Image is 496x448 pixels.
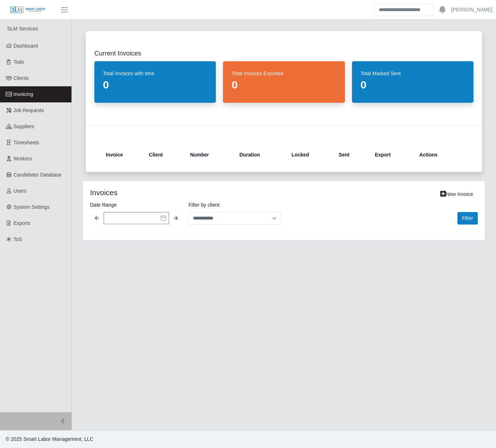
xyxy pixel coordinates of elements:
span: Invoicing [14,91,33,97]
img: SLM Logo [10,6,46,14]
a: [PERSON_NAME] [451,6,492,14]
span: Clients [14,75,29,81]
th: Duration [234,146,286,163]
dt: Total Marked Sent [361,70,465,77]
dt: Total Invoices Exported [232,70,336,77]
span: Suppliers [14,124,34,129]
input: Search [374,4,433,16]
span: Exports [14,220,30,226]
span: Users [14,188,27,194]
a: New Invoice [436,188,478,201]
label: Filter by client: [188,201,281,209]
th: Export [369,146,413,163]
h4: Invoices [90,188,245,197]
dt: Total Invoices with time [103,70,207,77]
span: © 2025 Smart Labor Management, LLC [6,436,93,442]
th: Sent [333,146,369,163]
dd: 0 [361,78,465,91]
span: SLM Services [7,26,38,32]
dd: 0 [232,78,336,91]
h2: Current Invoices [94,48,473,58]
th: Actions [413,146,462,163]
th: Locked [286,146,333,163]
span: Todo [14,59,24,65]
span: Dashboard [14,43,38,49]
span: ToS [14,236,22,242]
span: System Settings [14,204,50,210]
th: Number [184,146,234,163]
span: Job Requests [14,107,44,113]
th: Client [143,146,184,163]
label: Date Range [90,201,183,209]
span: Workers [14,156,32,162]
th: Invoice [106,146,143,163]
span: Timesheets [14,140,39,145]
span: Candidates Database [14,172,62,178]
button: Filter [457,212,478,225]
dd: 0 [103,78,207,91]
